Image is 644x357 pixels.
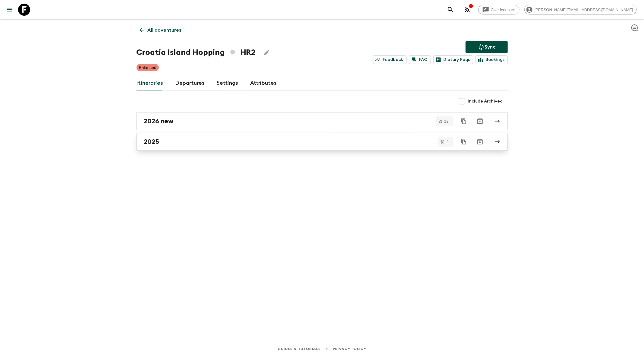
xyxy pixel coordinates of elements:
span: Give feedback [488,8,519,12]
a: Give feedback [478,5,520,14]
p: Balanced [139,65,156,71]
span: [PERSON_NAME][EMAIL_ADDRESS][DOMAIN_NAME] [531,8,636,12]
h1: Croatia Island Hopping HR2 [137,46,256,58]
a: All adventures [137,24,185,36]
button: Archive [474,136,486,148]
a: Privacy Policy [333,346,366,352]
button: Sync adventure departures to the booking engine [466,41,508,53]
span: 13 [441,119,452,123]
button: search adventures [445,4,457,16]
button: Edit Adventure Title [261,46,273,58]
button: Duplicate [458,136,469,147]
a: Feedback [373,55,407,64]
h2: 2025 [144,138,159,146]
a: Attributes [250,76,277,90]
a: FAQ [409,55,431,64]
a: Guides & Tutorials [278,346,321,352]
div: [PERSON_NAME][EMAIL_ADDRESS][DOMAIN_NAME] [524,5,637,14]
a: Itineraries [137,76,163,90]
button: Duplicate [458,116,469,127]
a: 2026 new [137,112,508,130]
span: 2 [443,140,452,144]
span: Include Archived [468,98,503,104]
a: Settings [217,76,238,90]
p: All adventures [148,27,181,34]
a: Bookings [476,55,508,64]
h2: 2026 new [144,117,174,125]
p: Sync [485,43,496,51]
button: Archive [474,115,486,127]
button: menu [4,4,16,16]
a: Departures [175,76,205,90]
a: Dietary Reqs [433,55,473,64]
a: 2025 [137,133,508,151]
